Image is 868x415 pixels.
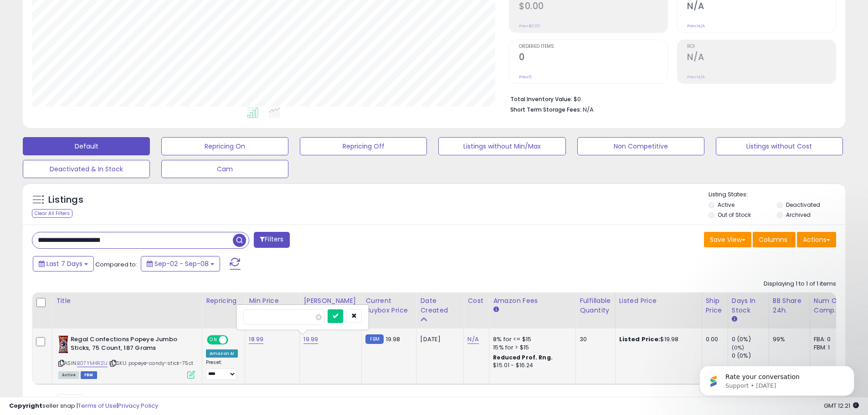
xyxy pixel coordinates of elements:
[619,296,698,306] div: Listed Price
[510,93,829,104] li: $0
[23,137,150,155] button: Default
[9,401,42,410] strong: Copyright
[46,259,82,268] span: Last 7 Days
[56,296,198,306] div: Title
[249,296,296,306] div: Min Price
[732,296,765,315] div: Days In Stock
[786,211,811,219] label: Archived
[71,335,181,354] b: Regal Confections Popeye Jumbo Sticks, 75 Count, 187 Grams
[706,296,724,315] div: Ship Price
[619,335,661,343] b: Listed Price:
[814,335,844,343] div: FBA: 0
[704,232,751,247] button: Save View
[797,232,836,247] button: Actions
[753,232,796,247] button: Columns
[141,256,220,272] button: Sep-02 - Sep-08
[118,401,158,410] a: Privacy Policy
[687,23,705,29] small: Prev: N/A
[58,335,195,378] div: ASIN:
[420,296,460,315] div: Date Created
[706,335,721,343] div: 0.00
[467,335,478,344] a: N/A
[227,336,241,344] span: OFF
[493,362,569,369] div: $15.01 - $16.24
[759,235,787,244] span: Columns
[23,160,150,178] button: Deactivated & In Stock
[48,194,83,206] h5: Listings
[510,95,572,103] b: Total Inventory Value:
[208,336,219,344] span: ON
[32,209,72,218] div: Clear All Filters
[58,335,68,354] img: 51OSvdVWTtL._SL40_.jpg
[687,1,836,13] h2: N/A
[109,359,193,367] span: | SKU: popeye-candy-stick-75ct
[493,296,572,306] div: Amazon Fees
[206,349,238,358] div: Amazon AI
[365,334,383,344] small: FBM
[95,260,137,269] span: Compared to:
[814,343,844,352] div: FBM: 1
[303,335,318,344] a: 19.99
[365,296,412,315] div: Current Buybox Price
[687,44,836,49] span: ROI
[687,74,705,80] small: Prev: N/A
[519,1,668,13] h2: $0.00
[519,23,540,29] small: Prev: $0.00
[420,335,457,343] div: [DATE]
[249,335,263,344] a: 18.99
[77,359,108,367] a: B07YM4R21J
[773,296,806,315] div: BB Share 24h.
[764,280,836,288] div: Displaying 1 to 1 of 1 items
[577,137,704,155] button: Non Competitive
[773,335,803,343] div: 99%
[33,256,94,272] button: Last 7 Days
[716,137,843,155] button: Listings without Cost
[438,137,565,155] button: Listings without Min/Max
[300,137,427,155] button: Repricing Off
[718,201,734,209] label: Active
[78,401,117,410] a: Terms of Use
[467,296,485,306] div: Cost
[732,335,769,343] div: 0 (0%)
[303,296,358,306] div: [PERSON_NAME]
[206,296,241,306] div: Repricing
[386,335,401,343] span: 19.98
[718,211,751,219] label: Out of Stock
[686,347,868,410] iframe: Intercom notifications message
[519,52,668,64] h2: 0
[9,402,158,410] div: seller snap | |
[493,343,569,352] div: 15% for > $15
[81,371,97,379] span: FBM
[58,371,79,379] span: All listings currently available for purchase on Amazon
[786,201,820,209] label: Deactivated
[814,296,847,315] div: Num of Comp.
[161,137,288,155] button: Repricing On
[254,232,289,248] button: Filters
[206,359,238,380] div: Preset:
[154,259,209,268] span: Sep-02 - Sep-08
[493,335,569,343] div: 8% for <= $15
[493,306,498,314] small: Amazon Fees.
[519,74,532,80] small: Prev: 0
[510,106,581,113] b: Short Term Storage Fees:
[580,296,611,315] div: Fulfillable Quantity
[161,160,288,178] button: Cam
[687,52,836,64] h2: N/A
[519,44,668,49] span: Ordered Items
[732,344,745,351] small: (0%)
[583,105,594,114] span: N/A
[493,354,553,361] b: Reduced Prof. Rng.
[732,315,737,323] small: Days In Stock.
[619,335,695,343] div: $19.98
[709,190,845,199] p: Listing States:
[580,335,608,343] div: 30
